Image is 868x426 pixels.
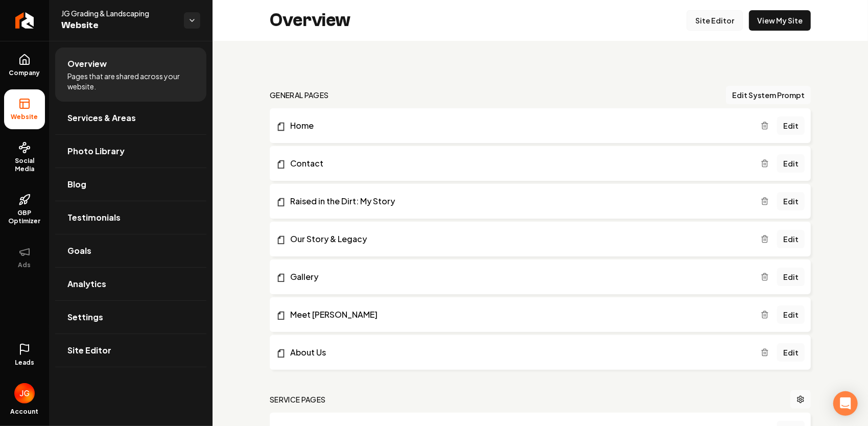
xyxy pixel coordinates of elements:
[4,238,45,277] button: Ads
[67,112,136,124] span: Services & Areas
[777,305,805,324] a: Edit
[276,346,761,359] a: About Us
[777,116,805,135] a: Edit
[67,71,194,91] span: Pages that are shared across your website.
[55,334,206,367] a: Site Editor
[67,245,91,257] span: Goals
[777,192,805,210] a: Edit
[14,261,35,269] span: Ads
[4,157,45,173] span: Social Media
[67,145,125,157] span: Photo Library
[270,90,329,100] h2: general pages
[276,120,761,132] a: Home
[11,408,39,416] span: Account
[4,335,45,375] a: Leads
[61,18,176,33] span: Website
[67,344,111,357] span: Site Editor
[276,195,761,207] a: Raised in the Dirt: My Story
[4,209,45,225] span: GBP Optimizer
[270,10,350,31] h2: Overview
[55,268,206,300] a: Analytics
[4,185,45,233] a: GBP Optimizer
[15,359,34,367] span: Leads
[55,201,206,234] a: Testimonials
[270,394,326,405] h2: Service Pages
[687,10,743,31] a: Site Editor
[55,135,206,168] a: Photo Library
[276,271,761,283] a: Gallery
[4,45,45,85] a: Company
[5,69,44,77] span: Company
[67,58,107,70] span: Overview
[777,343,805,362] a: Edit
[777,154,805,173] a: Edit
[55,301,206,334] a: Settings
[4,133,45,181] a: Social Media
[777,268,805,286] a: Edit
[67,211,121,224] span: Testimonials
[276,157,761,170] a: Contact
[276,309,761,321] a: Meet [PERSON_NAME]
[833,391,858,416] div: Open Intercom Messenger
[777,230,805,248] a: Edit
[55,102,206,134] a: Services & Areas
[7,113,42,121] span: Website
[61,8,176,18] span: JG Grading & Landscaping
[67,311,103,323] span: Settings
[14,379,35,404] button: Open user button
[15,12,34,29] img: Rebolt Logo
[55,234,206,267] a: Goals
[726,86,811,104] button: Edit System Prompt
[749,10,811,31] a: View My Site
[276,233,761,245] a: Our Story & Legacy
[67,278,106,290] span: Analytics
[55,168,206,201] a: Blog
[14,383,35,404] img: John Glover
[67,178,86,191] span: Blog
